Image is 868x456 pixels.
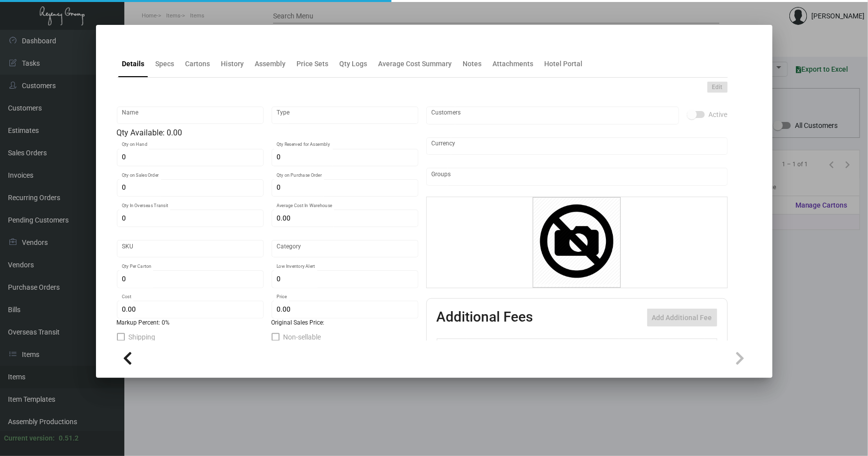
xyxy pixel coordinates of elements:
[255,59,286,69] div: Assembly
[647,309,717,327] button: Add Additional Fee
[660,339,705,356] th: Price type
[221,59,244,69] div: History
[297,59,329,69] div: Price Sets
[619,339,660,356] th: Price
[4,433,55,444] div: Current version:
[340,59,368,69] div: Qty Logs
[709,109,728,120] span: Active
[129,331,156,343] span: Shipping
[186,59,210,69] div: Cartons
[712,83,723,92] span: Edit
[431,112,674,119] input: Add new..
[59,433,79,444] div: 0.51.2
[467,339,579,356] th: Type
[707,82,728,93] button: Edit
[431,173,722,181] input: Add new..
[463,59,482,69] div: Notes
[117,127,418,139] div: Qty Available: 0.00
[493,59,534,69] div: Attachments
[122,59,145,69] div: Details
[379,59,452,69] div: Average Cost Summary
[579,339,619,356] th: Cost
[545,59,583,69] div: Hotel Portal
[437,309,533,327] h2: Additional Fees
[437,339,467,356] th: Active
[284,331,321,343] span: Non-sellable
[652,314,712,322] span: Add Additional Fee
[156,59,175,69] div: Specs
